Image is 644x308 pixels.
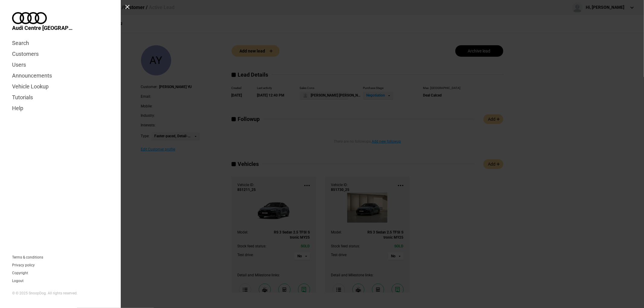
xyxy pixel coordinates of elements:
button: Logout [12,279,24,283]
a: Announcements [12,70,109,81]
a: Privacy policy [12,263,35,267]
img: audi.png [12,12,47,24]
a: Copyright [12,271,28,275]
a: Tutorials [12,92,109,103]
a: Vehicle Lookup [12,81,109,92]
a: Terms & conditions [12,256,43,259]
a: Users [12,59,109,70]
span: Audi Centre [GEOGRAPHIC_DATA] [12,24,72,32]
a: Search [12,38,109,49]
a: Customers [12,49,109,59]
div: © © 2025 SnoopDog. All rights reserved. [12,291,109,296]
a: Help [12,103,109,114]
